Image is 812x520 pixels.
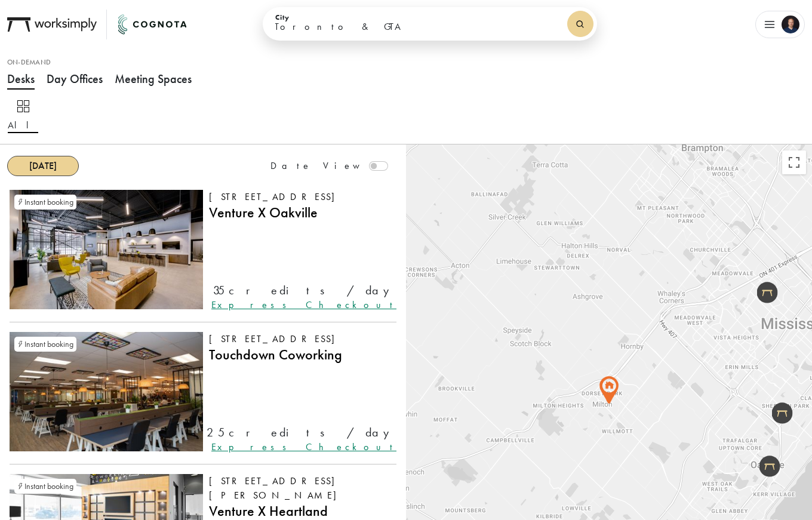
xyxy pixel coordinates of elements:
[14,97,32,115] img: All Categories
[757,282,778,303] img: Venture X Heartland
[10,190,396,312] a: Venture X OakvilleInstant BookingInstant booking[STREET_ADDRESS]Venture X Oakville
[14,337,76,352] span: Instant booking
[211,441,396,453] a: Express Checkout
[8,121,38,130] span: All
[782,150,806,174] button: Toggle fullscreen view
[115,61,192,97] button: Meeting Spaces
[209,475,347,501] span: [STREET_ADDRESS][PERSON_NAME]
[209,503,396,520] h4: Venture X Heartland
[209,333,346,345] span: [STREET_ADDRESS]
[47,61,103,97] button: Day Offices
[10,332,396,454] a: Touchdown CoworkingInstant BookingInstant booking[STREET_ADDRESS]Touchdown Coworking
[14,479,76,494] span: Instant booking
[17,340,23,349] img: Instant Booking
[7,156,79,176] button: [DATE]
[7,97,39,133] button: All
[29,159,57,172] strong: [DATE]
[209,346,396,364] h4: Touchdown Coworking
[17,482,23,491] img: Instant Booking
[7,17,97,32] img: Worksimply
[209,204,396,221] h4: Venture X Oakville
[10,332,203,451] img: Touchdown Coworking
[211,282,396,298] p: 35 credits /day
[14,195,76,210] span: Instant booking
[207,424,396,440] p: 25 credits /day
[211,299,396,311] a: Express Checkout
[270,159,369,173] label: Date View
[771,402,792,424] img: Touchdown Coworking
[17,198,23,207] img: Instant Booking
[7,61,35,97] button: Desks
[10,190,203,309] img: Venture X Oakville
[209,190,346,203] span: [STREET_ADDRESS]
[759,455,780,476] img: Venture X Oakville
